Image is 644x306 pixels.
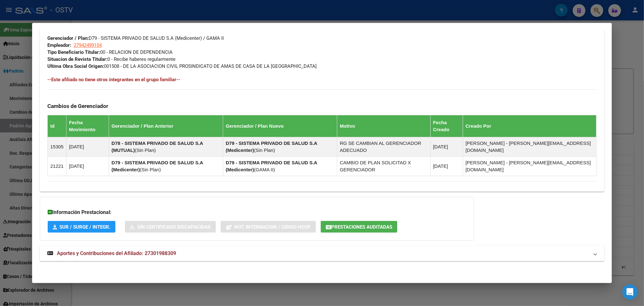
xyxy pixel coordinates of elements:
th: Gerenciador / Plan Nuevo [223,115,337,137]
strong: Tipo Beneficiario Titular: [47,49,100,55]
td: [DATE] [430,157,463,176]
td: ( ) [223,137,337,157]
span: Aportes y Contribuciones del Afiliado: 27301988309 [57,250,176,256]
span: Not. Internacion / Censo Hosp. [234,224,311,230]
span: Prestaciones Auditadas [331,224,392,230]
button: Not. Internacion / Censo Hosp. [221,221,316,233]
td: [DATE] [66,157,109,176]
th: Creado Por [463,115,596,137]
span: 27942499154 [74,42,102,48]
span: Sin Plan [141,167,159,172]
td: ( ) [109,157,223,176]
h3: Información Prestacional: [48,209,466,216]
td: ( ) [223,157,337,176]
mat-expansion-panel-header: Aportes y Contribuciones del Afiliado: 27301988309 [40,246,604,261]
button: Prestaciones Auditadas [321,221,397,233]
strong: D79 - SISTEMA PRIVADO DE SALUD S.A (Medicenter) [226,160,317,172]
td: 15305 [48,137,66,157]
td: RG SE CAMBIAN AL GERENCIADOR ADECUADO [337,137,430,157]
span: Sin Plan [256,147,273,153]
strong: Empleador: [47,42,71,48]
td: 21221 [48,157,66,176]
td: ( ) [109,137,223,157]
th: Fecha Creado [430,115,463,137]
div: Open Intercom Messenger [622,284,638,300]
td: [PERSON_NAME] - [PERSON_NAME][EMAIL_ADDRESS][DOMAIN_NAME] [463,137,596,157]
th: Gerenciador / Plan Anterior [109,115,223,137]
h3: Cambios de Gerenciador [47,103,596,110]
span: GAMA II [256,167,273,172]
span: Sin Plan [136,147,154,153]
span: D79 - SISTEMA PRIVADO DE SALUD S.A (Medicenter) / GAMA II [47,35,224,41]
td: [DATE] [430,137,463,157]
span: 00 - RELACION DE DEPENDENCIA [47,49,173,55]
span: 0 - Recibe haberes regularmente [47,56,175,62]
strong: D78 - SISTEMA PRIVADO DE SALUD S.A (MUTUAL) [112,140,203,153]
td: [PERSON_NAME] - [PERSON_NAME][EMAIL_ADDRESS][DOMAIN_NAME] [463,157,596,176]
span: SUR / SURGE / INTEGR. [59,224,110,230]
button: Sin Certificado Discapacidad [125,221,216,233]
th: Motivo [337,115,430,137]
strong: D79 - SISTEMA PRIVADO DE SALUD S.A (Medicenter) [226,140,317,153]
th: Fecha Movimiento [66,115,109,137]
strong: Gerenciador / Plan: [47,35,89,41]
strong: D79 - SISTEMA PRIVADO DE SALUD S.A (Medicenter) [112,160,203,172]
span: Sin Certificado Discapacidad [137,224,211,230]
td: [DATE] [66,137,109,157]
span: 001508 - DE LA ASOCIACION CIVIL PROSINDICATO DE AMAS DE CASA DE LA [GEOGRAPHIC_DATA] [47,63,317,69]
th: Id [48,115,66,137]
strong: Situacion de Revista Titular: [47,56,107,62]
td: CAMBIO DE PLAN SOLICITAD X GERENCIADOR [337,157,430,176]
strong: Ultima Obra Social Origen: [47,63,104,69]
h4: --Este afiliado no tiene otros integrantes en el grupo familiar-- [47,76,596,83]
button: SUR / SURGE / INTEGR. [48,221,115,233]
